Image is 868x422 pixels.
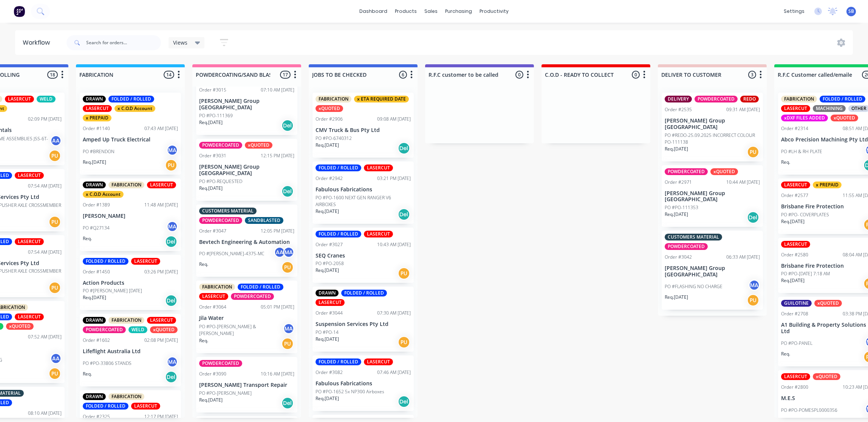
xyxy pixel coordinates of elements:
div: Order #2580 [781,251,808,258]
div: DRAWNFABRICATIONLASERCUTx C.O.D AccountOrder #138911:48 AM [DATE][PERSON_NAME]PO #Q27134MAReq.Del [80,178,181,251]
div: Del [398,396,410,408]
span: Views [173,39,187,47]
div: FABRICATIONFOLDED / ROLLEDLASERCUTPOWDERCOATEDOrder #306405:01 PM [DATE]Jila WaterPO #PO-[PERSON_... [196,281,297,353]
div: Order #3047 [199,228,226,234]
div: MA [283,247,294,258]
div: 07:54 AM [DATE] [28,183,62,189]
p: PO #PO-6740312 [316,135,352,142]
p: PO #PO-33806 STANDS [83,360,132,367]
div: FOLDED / ROLLED [238,284,283,290]
input: Search for orders... [86,35,161,50]
div: xQUOTED [710,168,738,175]
div: DRAWNFOLDED / ROLLEDLASERCUTOrder #304407:30 AM [DATE]Suspension Services Pty LtdPO #PO-14Req.[DA... [313,287,414,352]
div: LASERCUT [781,373,810,380]
div: POWDERCOATED [199,142,242,149]
div: PU [165,159,177,171]
div: DELIVERYPOWDERCOATEDREDOOrder #253509:31 AM [DATE][PERSON_NAME] Group [GEOGRAPHIC_DATA]PO #REDO-2... [662,93,763,161]
div: xQUOTED [6,323,34,330]
div: 12:05 PM [DATE] [261,228,294,234]
div: Order #1140 [83,125,110,132]
div: LASERCUT [364,231,393,237]
div: POWDERCOATEDxQUOTEDOrder #297110:44 AM [DATE][PERSON_NAME] Group [GEOGRAPHIC_DATA]PO #PO-111353Re... [662,165,763,227]
div: x C.O.D Account [114,105,155,112]
p: Req. [DATE] [199,185,223,192]
div: PU [398,267,410,279]
div: WELD [128,326,147,333]
p: Req. [199,337,208,344]
div: FOLDED / ROLLED [83,403,128,410]
div: FOLDED / ROLLED [820,96,865,102]
div: Order #3042 [665,254,692,261]
p: PO #REDO-25.09.2025 INCORRECT COLOUR PO-111138 [665,132,760,146]
div: LASERCUT [131,258,160,265]
div: 07:43 AM [DATE] [144,125,178,132]
div: settings [780,6,808,17]
p: PO #PO-111353 [665,204,698,211]
div: Order #2577 [781,192,808,199]
div: xQUOTED [813,373,840,380]
div: 10:44 AM [DATE] [726,179,760,186]
div: MA [167,221,178,232]
p: Lifeflight Australia Ltd [83,348,178,355]
p: PO #PO-1600 NEXT GEN RANGER V6 AIRBOXES [316,194,411,208]
p: PO #LH & RH PLATE [781,148,822,155]
p: Req. [83,371,92,377]
div: DRAWN [83,182,106,188]
div: 07:46 AM [DATE] [377,369,411,376]
div: LASERCUT [5,96,34,102]
div: LASERCUT [364,358,393,365]
div: PU [282,338,294,350]
div: DRAWN [83,393,106,400]
div: PU [49,150,61,162]
div: PU [49,368,61,380]
div: LASERCUT [364,164,393,171]
div: Del [165,371,177,383]
a: dashboard [356,6,391,17]
div: products [391,6,421,17]
div: AA [50,135,62,146]
div: LASERCUT [781,182,810,188]
div: Order #3064 [199,304,226,310]
p: Req. [DATE] [199,119,223,126]
div: Del [282,185,294,197]
div: Order #3015 [199,87,226,93]
div: 05:01 PM [DATE] [261,304,294,310]
div: 07:54 AM [DATE] [28,249,62,256]
div: Order #1602 [83,337,110,344]
div: FABRICATION [108,317,144,324]
div: xQUOTED [831,115,858,121]
p: PO #PO-1652 5x NP300 Airboxes [316,388,384,395]
div: Del [398,208,410,220]
div: productivity [476,6,512,17]
div: FABRICATIONx ETA REQUIRED DATExQUOTEDOrder #290609:08 AM [DATE]CMV Truck & Bus Pty LtdPO #PO-6740... [313,93,414,158]
p: [PERSON_NAME] Transport Repair [199,382,294,388]
div: POWDERCOATED [665,243,708,250]
p: PO #PO-111369 [199,112,233,119]
div: DRAWNFABRICATIONLASERCUTPOWDERCOATEDWELDxQUOTEDOrder #160202:08 PM [DATE]Lifeflight Australia Ltd... [80,314,181,386]
p: Req. [DATE] [199,397,223,403]
div: MACHINING [813,105,846,112]
div: FOLDED / ROLLED [316,164,361,171]
div: POWDERCOATED [83,326,126,333]
div: FOLDED / ROLLEDLASERCUTOrder #145003:26 PM [DATE]Action ProductsPO #[PERSON_NAME] [DATE]Req.[DATE... [80,255,181,310]
div: FOLDED / ROLLEDLASERCUTOrder #308207:46 AM [DATE]Fabulous FabricationsPO #PO-1652 5x NP300 Airbox... [313,355,414,411]
span: SB [848,8,854,15]
div: Order #3082 [316,369,343,376]
div: SANDBLASTED [245,217,283,224]
p: Req. [DATE] [316,267,339,274]
div: LASERCUT [781,105,810,112]
div: FOLDED / ROLLED [316,231,361,237]
div: Order #3044 [316,310,343,316]
div: Workflow [23,38,54,47]
p: PO #PO-PANEL [781,340,812,347]
div: FOLDED / ROLLED [341,290,387,296]
div: FOLDED / ROLLED [83,258,128,265]
p: Bevtech Engineering & Automation [199,239,294,245]
div: 10:16 AM [DATE] [261,371,294,377]
p: PO #PO-14 [316,329,339,336]
p: Req. [83,235,92,242]
div: FOLDED / ROLLEDLASERCUTOrder #294203:21 PM [DATE]Fabulous FabricationsPO #PO-1600 NEXT GEN RANGER... [313,161,414,224]
p: Req. [DATE] [781,277,805,284]
p: Suspension Services Pty Ltd [316,321,411,327]
div: Order #2325 [83,413,110,420]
